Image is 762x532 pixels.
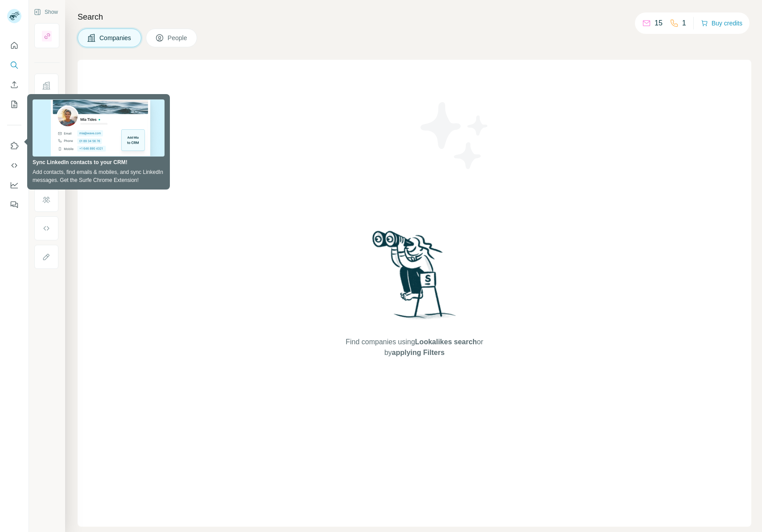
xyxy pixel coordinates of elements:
[28,5,64,19] button: Show
[7,177,21,193] button: Dashboard
[655,18,663,29] p: 15
[168,33,188,42] span: People
[682,18,686,29] p: 1
[7,77,21,93] button: Enrich CSV
[701,17,742,29] button: Buy credits
[78,11,751,23] h4: Search
[7,96,21,112] button: My lists
[415,338,477,346] span: Lookalikes search
[7,37,21,54] button: Quick start
[99,33,132,42] span: Companies
[7,57,21,73] button: Search
[368,228,461,328] img: Surfe Illustration - Woman searching with binoculars
[7,197,21,213] button: Feedback
[7,138,21,154] button: Use Surfe on LinkedIn
[7,157,21,173] button: Use Surfe API
[392,349,445,356] span: applying Filters
[415,95,495,176] img: Surfe Illustration - Stars
[343,337,486,358] span: Find companies using or by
